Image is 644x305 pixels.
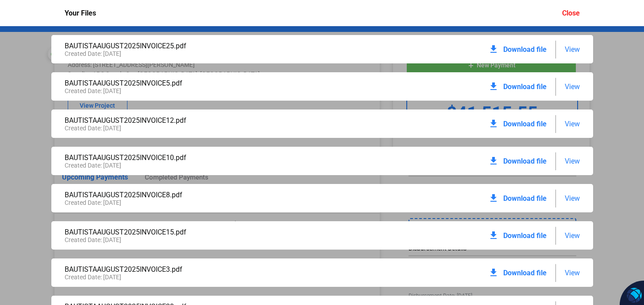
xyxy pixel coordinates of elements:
div: Created Date: [DATE] [65,274,322,281]
mat-icon: download [488,44,499,55]
div: Created Date: [DATE] [65,162,322,169]
div: BAUTISTAAUGUST2025INVOICE5.pdf [65,79,322,87]
div: Created Date: [DATE] [65,199,322,206]
div: BAUTISTAAUGUST2025INVOICE8.pdf [65,191,322,199]
span: View [565,157,580,165]
mat-icon: download [488,118,499,129]
span: View [565,194,580,203]
div: BAUTISTAAUGUST2025INVOICE25.pdf [65,42,322,50]
div: Created Date: [DATE] [65,236,322,243]
div: Created Date: [DATE] [65,125,322,132]
span: View [565,269,580,277]
span: Download file [503,157,547,165]
div: Your Files [65,9,96,17]
mat-icon: download [488,267,499,278]
span: Download file [503,45,547,54]
div: Created Date: [DATE] [65,87,322,94]
div: BAUTISTAAUGUST2025INVOICE12.pdf [65,116,322,125]
div: BAUTISTAAUGUST2025INVOICE10.pdf [65,153,322,162]
span: Download file [503,231,547,240]
span: View [565,45,580,54]
span: Download file [503,194,547,203]
span: Download file [503,82,547,91]
div: BAUTISTAAUGUST2025INVOICE15.pdf [65,228,322,236]
span: View [565,82,580,91]
span: Download file [503,120,547,128]
mat-icon: download [488,230,499,241]
mat-icon: download [488,193,499,203]
mat-icon: download [488,156,499,166]
span: View [565,120,580,128]
div: BAUTISTAAUGUST2025INVOICE3.pdf [65,265,322,274]
span: View [565,231,580,240]
mat-icon: download [488,81,499,92]
div: Close [562,9,580,17]
div: Created Date: [DATE] [65,50,322,57]
span: Download file [503,269,547,277]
